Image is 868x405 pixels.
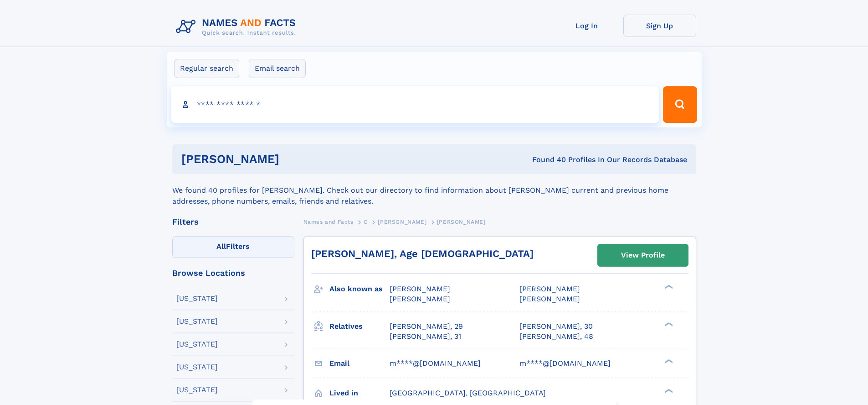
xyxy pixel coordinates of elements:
[172,218,294,226] div: Filters
[663,284,673,290] div: ❯
[216,242,226,251] span: All
[329,356,390,371] h3: Email
[329,281,390,297] h3: Also known as
[174,59,239,78] label: Regular search
[519,284,580,293] span: [PERSON_NAME]
[172,15,303,39] img: Logo Names and Facts
[598,244,688,266] a: View Profile
[519,331,593,342] a: [PERSON_NAME], 48
[176,295,218,302] div: [US_STATE]
[249,59,306,78] label: Email search
[172,174,696,207] div: We found 40 profiles for [PERSON_NAME]. Check out our directory to find information about [PERSON...
[390,389,546,397] span: [GEOGRAPHIC_DATA], [GEOGRAPHIC_DATA]
[364,216,368,227] a: C
[519,295,580,303] span: [PERSON_NAME]
[176,363,218,371] div: [US_STATE]
[621,245,665,266] div: View Profile
[378,216,426,227] a: [PERSON_NAME]
[406,155,687,165] div: Found 40 Profiles In Our Records Database
[329,319,390,334] h3: Relatives
[172,236,294,258] label: Filters
[623,15,696,37] a: Sign Up
[437,219,486,225] span: [PERSON_NAME]
[390,331,461,342] a: [PERSON_NAME], 31
[550,15,623,37] a: Log In
[519,321,593,331] a: [PERSON_NAME], 30
[176,341,218,348] div: [US_STATE]
[181,153,406,165] h1: [PERSON_NAME]
[390,284,450,293] span: [PERSON_NAME]
[663,86,697,123] button: Search Button
[303,216,354,227] a: Names and Facts
[390,321,463,331] a: [PERSON_NAME], 29
[176,386,218,394] div: [US_STATE]
[176,318,218,325] div: [US_STATE]
[172,269,294,277] div: Browse Locations
[663,358,673,364] div: ❯
[364,219,368,225] span: C
[171,86,659,123] input: search input
[378,219,426,225] span: [PERSON_NAME]
[311,248,534,259] a: [PERSON_NAME], Age [DEMOGRAPHIC_DATA]
[663,321,673,327] div: ❯
[329,385,390,401] h3: Lived in
[390,295,450,303] span: [PERSON_NAME]
[663,388,673,394] div: ❯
